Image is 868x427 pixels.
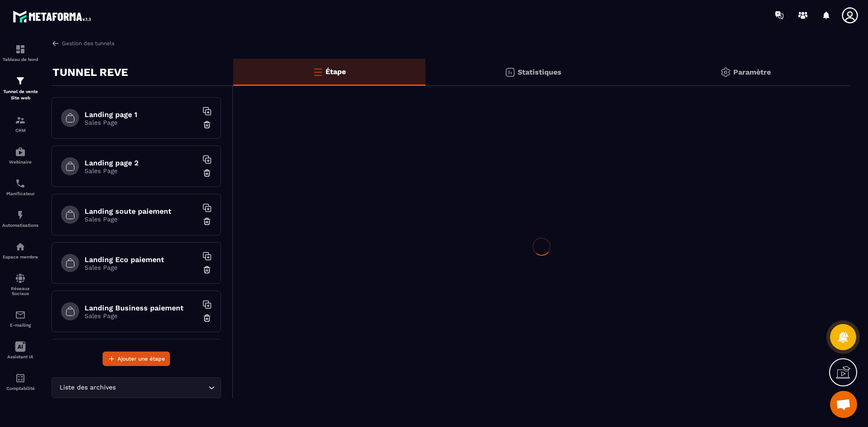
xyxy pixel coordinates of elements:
h6: Landing page 2 [85,159,198,167]
a: accountantaccountantComptabilité [2,366,38,398]
img: formation [15,75,26,86]
img: automations [15,241,26,252]
a: formationformationTunnel de vente Site web [2,69,38,108]
h6: Landing Business paiement [85,304,198,312]
img: stats.20deebd0.svg [505,67,515,78]
h6: Landing page 1 [85,110,198,119]
p: Automatisations [2,223,38,228]
div: Ouvrir le chat [830,391,857,418]
p: E-mailing [2,323,38,328]
img: email [15,310,26,320]
h6: Landing soute paiement [85,207,198,216]
a: automationsautomationsAutomatisations [2,203,38,235]
span: Ajouter une étape [118,354,165,363]
p: Tunnel de vente Site web [2,89,38,101]
img: trash [203,120,212,129]
p: Étape [325,67,346,76]
img: accountant [15,373,26,384]
img: automations [15,210,26,221]
img: formation [15,115,26,126]
p: Sales Page [85,264,198,271]
p: Sales Page [85,312,198,319]
h6: Landing Eco paiement [85,255,198,264]
img: automations [15,146,26,157]
p: Planificateur [2,191,38,196]
input: Search for option [118,383,206,393]
a: schedulerschedulerPlanificateur [2,171,38,203]
img: setting-gr.5f69749f.svg [720,67,731,78]
img: trash [203,314,212,323]
a: Assistant IA [2,334,38,366]
p: Webinaire [2,160,38,164]
a: Gestion des tunnels [52,39,114,47]
img: logo [13,8,94,25]
p: Réseaux Sociaux [2,286,38,296]
p: Tableau de bord [2,57,38,62]
img: trash [203,265,212,274]
img: trash [203,169,212,178]
img: scheduler [15,178,26,189]
p: Espace membre [2,254,38,259]
p: Sales Page [85,167,198,174]
div: Search for option [52,377,221,398]
img: trash [203,217,212,226]
button: Ajouter une étape [103,352,170,366]
a: emailemailE-mailing [2,303,38,334]
p: Assistant IA [2,354,38,359]
p: TUNNEL REVE [52,63,128,81]
span: Liste des archives [57,383,118,393]
img: arrow [52,39,60,47]
a: formationformationTableau de bord [2,37,38,69]
a: automationsautomationsEspace membre [2,235,38,266]
img: social-network [15,273,26,284]
p: Comptabilité [2,386,38,391]
img: bars-o.4a397970.svg [312,66,323,77]
p: Paramètre [733,68,771,76]
p: Sales Page [85,216,198,223]
img: formation [15,44,26,55]
p: CRM [2,128,38,133]
p: Statistiques [518,68,561,76]
a: automationsautomationsWebinaire [2,140,38,171]
p: Sales Page [85,119,198,126]
a: formationformationCRM [2,108,38,140]
a: social-networksocial-networkRéseaux Sociaux [2,266,38,303]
